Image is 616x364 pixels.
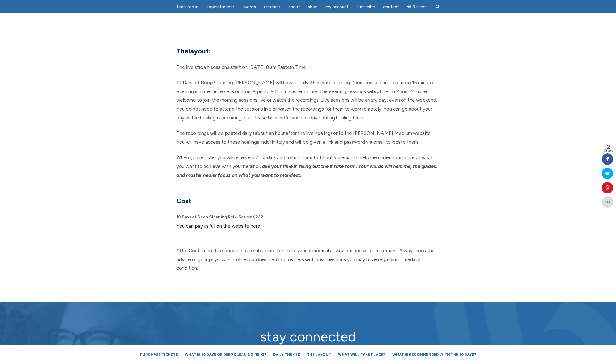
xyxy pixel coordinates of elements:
p: When you register you will receive a Zoom link and a short form to fill out via email to help me ... [176,153,440,179]
span: Retreats [264,4,280,9]
p: *The Content in this series is not a substitute for professional medical advice, diagnosis, or tr... [176,246,440,273]
span: Subscribe [357,4,375,9]
span: Appointments [206,4,234,9]
a: What will take place? [335,350,388,360]
a: About [285,1,303,13]
a: Appointments [203,1,238,13]
strong: 10 Days of Deep Cleaning Reiki Series: $222 [176,215,263,219]
a: Contact [380,1,402,13]
a: Events [239,1,259,13]
span: Shares [604,149,613,152]
p: 10 Days of Deep Cleaning [PERSON_NAME] will have a daily 45 minute morning Zoom session and a rem... [176,78,440,122]
a: Daily Themes [270,350,303,360]
strong: The layout: [176,47,211,55]
a: Subscribe [353,1,379,13]
p: The recordings will be posted daily (about an hour after the live healing) onto the [PERSON_NAME]... [176,129,440,146]
a: featured in [173,1,202,13]
span: Contact [383,4,399,9]
em: Take your time in filling out the intake form. Your words will help me, the guides, and master he... [176,163,437,178]
a: Retreats [261,1,284,13]
a: Purchase Tickets [137,350,181,360]
span: 2 [604,144,613,149]
span: Events [242,4,256,9]
span: 0 items [412,5,428,9]
a: You can pay in full on the website here. [176,223,261,229]
a: My Account [322,1,352,13]
span: About [288,4,300,9]
p: The live stream sessions start on [DATE] 8 am Eastern Time [176,63,440,72]
strong: not [374,89,381,94]
strong: Cost [176,197,191,205]
span: Shop [308,4,317,9]
a: What is 10 Days of Deep Cleaning Reiki? [182,350,269,360]
a: Shop [305,1,321,13]
a: Cart0 items [404,1,431,13]
span: featured in [176,4,198,9]
a: What is recommended with the 10 Days? [390,350,479,360]
span: My Account [325,4,349,9]
h2: stay connected [206,329,410,344]
a: The Layout [304,350,334,360]
i: Cart [407,4,412,9]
